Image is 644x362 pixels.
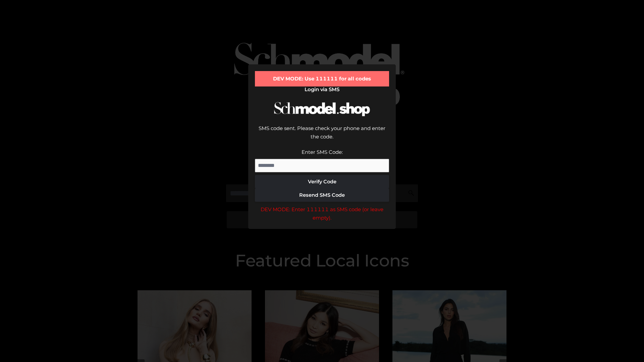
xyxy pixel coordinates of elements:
[255,124,389,148] div: SMS code sent. Please check your phone and enter the code.
[255,71,389,86] div: DEV MODE: Use 111111 for all codes
[255,188,389,202] button: Resend SMS Code
[272,96,372,122] img: Schmodel Logo
[255,205,389,222] div: DEV MODE: Enter 111111 as SMS code (or leave empty).
[255,86,389,93] h2: Login via SMS
[302,149,343,155] label: Enter SMS Code:
[255,175,389,188] button: Verify Code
